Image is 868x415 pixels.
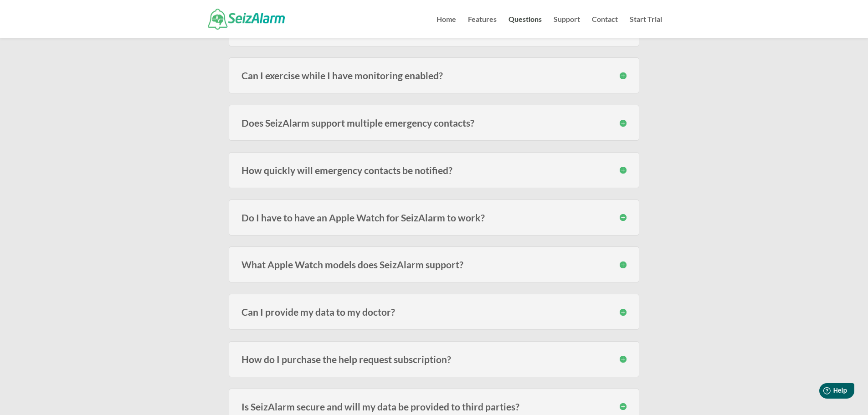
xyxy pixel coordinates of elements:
[241,71,627,80] h3: Can I exercise while I have monitoring enabled?
[630,16,662,38] a: Start Trial
[241,354,627,364] h3: How do I purchase the help request subscription?
[241,260,627,269] h3: What Apple Watch models does SeizAlarm support?
[241,402,627,411] h3: Is SeizAlarm secure and will my data be provided to third parties?
[787,379,858,405] iframe: Help widget launcher
[241,307,627,317] h3: Can I provide my data to my doctor?
[241,213,627,222] h3: Do I have to have an Apple Watch for SeizAlarm to work?
[508,16,542,38] a: Questions
[554,16,580,38] a: Support
[241,165,627,175] h3: How quickly will emergency contacts be notified?
[437,16,456,38] a: Home
[208,9,285,29] img: SeizAlarm
[241,118,627,128] h3: Does SeizAlarm support multiple emergency contacts?
[592,16,618,38] a: Contact
[468,16,497,38] a: Features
